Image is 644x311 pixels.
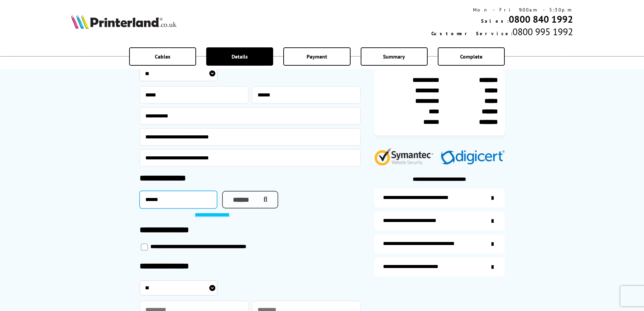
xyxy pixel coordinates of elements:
a: additional-ink [374,188,505,207]
a: 0800 840 1992 [509,13,573,25]
a: additional-cables [374,235,505,253]
span: Sales: [481,18,509,24]
span: Summary [383,53,405,60]
span: Details [232,53,248,60]
img: Printerland Logo [71,14,176,29]
a: items-arrive [374,212,505,230]
span: Complete [460,53,482,60]
span: Payment [307,53,327,60]
span: Customer Service: [431,30,512,37]
div: Mon - Fri 9:00am - 5:30pm [431,7,573,13]
span: 0800 995 1992 [512,25,573,38]
span: Cables [155,53,170,60]
a: secure-website [374,258,505,276]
